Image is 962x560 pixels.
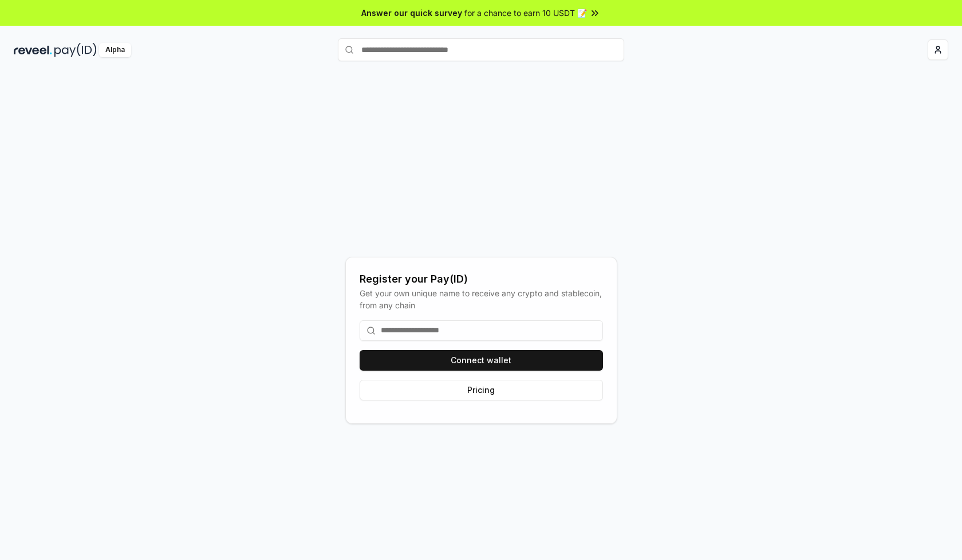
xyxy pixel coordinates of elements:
[360,350,603,371] button: Connect wallet
[54,43,97,57] img: pay_id
[464,7,587,19] span: for a chance to earn 10 USDT 📝
[99,43,131,57] div: Alpha
[14,43,52,57] img: reveel_dark
[360,380,603,400] button: Pricing
[360,287,603,311] div: Get your own unique name to receive any crypto and stablecoin, from any chain
[360,271,603,287] div: Register your Pay(ID)
[361,7,462,19] span: Answer our quick survey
